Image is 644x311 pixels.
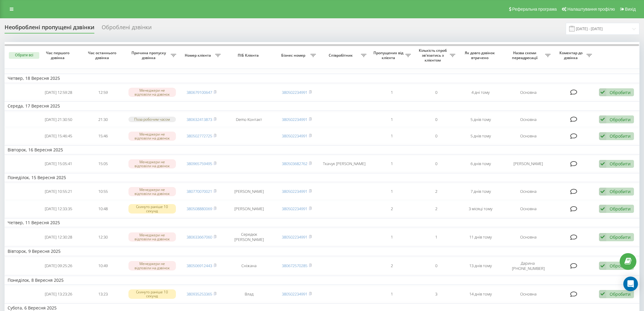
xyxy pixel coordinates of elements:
[369,257,414,274] td: 2
[369,156,414,172] td: 1
[36,228,81,246] td: [DATE] 12:30:28
[36,201,81,217] td: [DATE] 12:33:35
[458,228,503,246] td: 11 днів тому
[369,228,414,246] td: 1
[81,128,125,144] td: 15:46
[414,183,458,200] td: 2
[503,257,554,274] td: Дарина [PHONE_NUMBER]
[128,159,176,168] div: Менеджери не відповіли на дзвінок
[5,145,639,154] td: Вівторок, 16 Вересня 2025
[503,156,554,172] td: [PERSON_NAME]
[224,286,275,302] td: Влад
[81,228,125,246] td: 12:30
[224,183,275,200] td: [PERSON_NAME]
[503,286,554,302] td: Основна
[81,286,125,302] td: 13:23
[610,263,631,269] div: Обробити
[503,84,554,101] td: Основна
[102,24,152,34] div: Оброблені дзвінки
[81,183,125,200] td: 10:55
[128,88,176,97] div: Менеджери не відповіли на дзвінок
[282,234,307,240] a: 380502234991
[81,257,125,274] td: 10:49
[128,51,170,60] span: Причина пропуску дзвінка
[458,84,503,101] td: 4 дні тому
[36,128,81,144] td: [DATE] 15:46:45
[610,90,631,95] div: Обробити
[610,291,631,297] div: Обробити
[182,53,215,58] span: Номер клієнта
[623,277,638,291] div: Open Intercom Messenger
[414,257,458,274] td: 0
[187,234,212,240] a: 380633667060
[5,101,639,111] td: Середа, 17 Вересня 2025
[625,7,636,12] span: Вихід
[464,51,498,60] span: Як довго дзвінок втрачено
[187,291,212,297] a: 380935253365
[5,173,639,182] td: Понеділок, 15 Вересня 2025
[36,84,81,101] td: [DATE] 12:59:28
[369,286,414,302] td: 1
[187,263,212,268] a: 380506912443
[417,48,450,62] span: Кількість спроб зв'язатись з клієнтом
[503,112,554,127] td: Основна
[5,74,639,83] td: Четвер, 18 Вересня 2025
[414,128,458,144] td: 0
[187,133,212,139] a: 380502772725
[282,90,307,95] a: 380502234991
[610,206,631,212] div: Обробити
[610,161,631,167] div: Обробити
[503,228,554,246] td: Основна
[81,84,125,101] td: 12:59
[128,261,176,270] div: Менеджери не відповіли на дзвінок
[128,132,176,141] div: Менеджери не відповіли на дзвінок
[224,112,275,127] td: Demo Контакт
[282,263,307,268] a: 380672570285
[187,117,212,122] a: 380632413873
[458,201,503,217] td: 3 місяці тому
[282,189,307,194] a: 380502234991
[610,117,631,122] div: Обробити
[81,156,125,172] td: 15:05
[282,206,307,211] a: 380502234991
[567,7,615,12] span: Налаштування профілю
[369,84,414,101] td: 1
[187,189,212,194] a: 380770070021
[369,128,414,144] td: 1
[414,84,458,101] td: 0
[229,53,269,58] span: ПІБ Клієнта
[278,53,310,58] span: Бізнес номер
[224,228,275,246] td: Середюк [PERSON_NAME]
[187,206,212,211] a: 380508880069
[128,204,176,213] div: Скинуто раніше 10 секунд
[503,128,554,144] td: Основна
[282,291,307,297] a: 380502234991
[81,112,125,127] td: 21:30
[282,117,307,122] a: 380502234991
[224,201,275,217] td: [PERSON_NAME]
[610,234,631,240] div: Обробити
[282,161,307,166] a: 380503682762
[503,183,554,200] td: Основна
[557,51,586,60] span: Коментар до дзвінка
[187,161,212,166] a: 380965759495
[9,52,39,59] button: Обрати всі
[128,232,176,242] div: Менеджери не відповіли на дзвінок
[41,51,76,60] span: Час першого дзвінка
[187,90,212,95] a: 380679100647
[5,276,639,285] td: Понеділок, 8 Вересня 2025
[128,187,176,196] div: Менеджери не відповіли на дзвінок
[5,247,639,256] td: Вівторок, 9 Вересня 2025
[128,289,176,299] div: Скинуто раніше 10 секунд
[36,156,81,172] td: [DATE] 15:05:41
[512,7,557,12] span: Реферальна програма
[506,51,545,60] span: Назва схеми переадресації
[373,51,405,60] span: Пропущених від клієнта
[282,133,307,139] a: 380502234991
[503,201,554,217] td: Основна
[458,128,503,144] td: 5 днів тому
[36,257,81,274] td: [DATE] 09:25:26
[5,218,639,227] td: Четвер, 11 Вересня 2025
[81,201,125,217] td: 10:48
[36,286,81,302] td: [DATE] 13:23:26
